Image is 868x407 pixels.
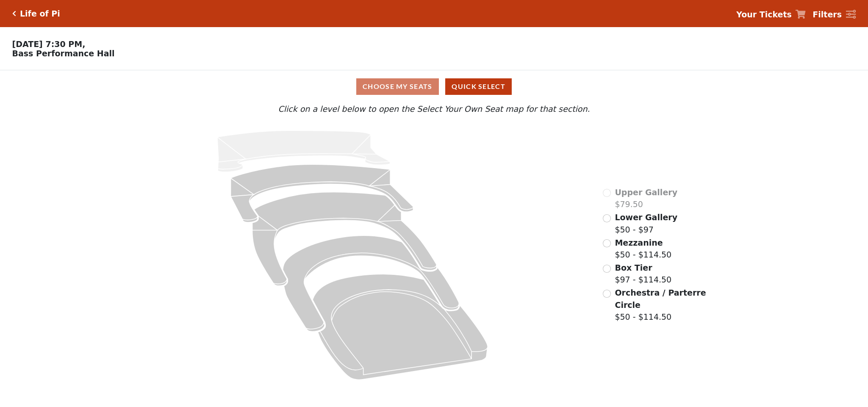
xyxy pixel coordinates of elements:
a: Click here to go back to filters [12,11,16,17]
path: Lower Gallery - Seats Available: 167 [231,165,413,223]
span: Mezzanine [615,238,663,247]
span: Orchestra / Parterre Circle [615,288,706,310]
path: Orchestra / Parterre Circle - Seats Available: 38 [313,274,488,379]
span: Upper Gallery [615,188,677,197]
label: $50 - $114.50 [615,287,707,323]
a: Filters [813,8,856,21]
span: Box Tier [615,263,652,272]
strong: Your Tickets [736,10,792,19]
label: $79.50 [615,186,677,210]
button: Quick Select [445,78,512,95]
label: $50 - $97 [615,211,677,235]
h5: Life of Pi [20,9,60,19]
path: Upper Gallery - Seats Available: 0 [217,130,390,172]
span: Lower Gallery [615,213,677,222]
strong: Filters [813,10,842,19]
label: $97 - $114.50 [615,262,671,286]
a: Your Tickets [736,8,806,21]
label: $50 - $114.50 [615,237,671,261]
p: Click on a level below to open the Select Your Own Seat map for that section. [114,103,753,115]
